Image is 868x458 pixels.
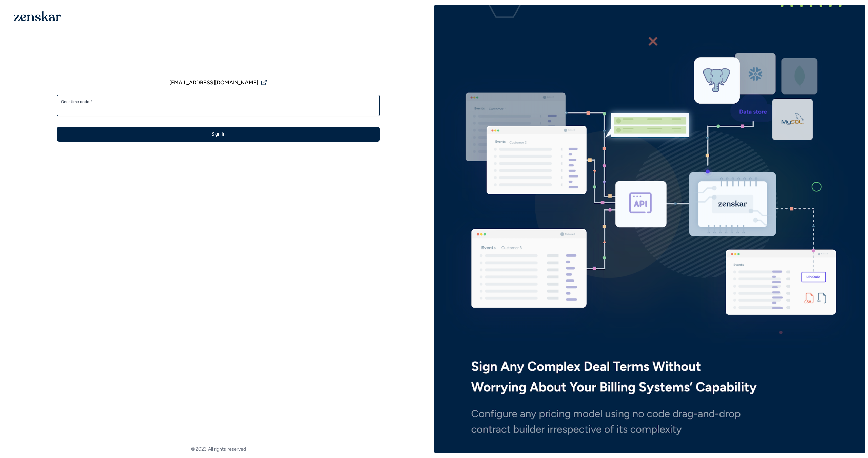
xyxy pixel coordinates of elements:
span: [EMAIL_ADDRESS][DOMAIN_NAME] [169,79,258,87]
button: Sign In [57,127,380,142]
footer: © 2023 All rights reserved [3,446,434,453]
img: 1OGAJ2xQqyY4LXKgY66KYq0eOWRCkrZdAb3gUhuVAqdWPZE9SRJmCz+oDMSn4zDLXe31Ii730ItAGKgCKgCCgCikA4Av8PJUP... [14,11,61,21]
label: One-time code * [61,99,376,104]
